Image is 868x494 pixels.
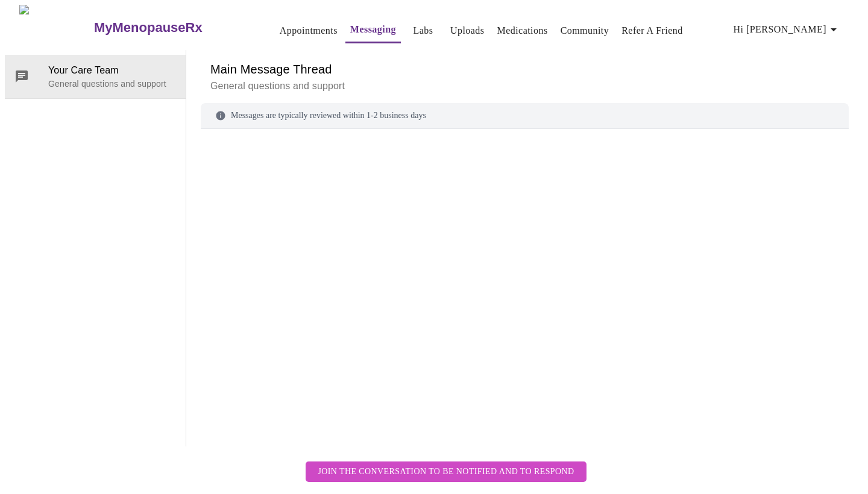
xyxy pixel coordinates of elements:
button: Community [556,19,614,43]
button: Uploads [445,19,489,43]
img: MyMenopauseRx Logo [19,5,92,50]
div: Messages are typically reviewed within 1-2 business days [201,103,849,129]
a: Community [561,22,609,39]
a: Refer a Friend [621,22,683,39]
p: General questions and support [48,78,176,90]
h6: Main Message Thread [210,60,839,79]
a: Appointments [280,22,338,39]
button: Messaging [345,17,401,43]
a: Labs [414,22,433,39]
button: Medications [492,19,553,43]
p: General questions and support [210,79,839,93]
a: Uploads [450,22,485,39]
button: Labs [404,19,442,43]
button: Refer a Friend [617,19,688,43]
a: Medications [497,22,548,39]
button: Appointments [275,19,342,43]
div: Your Care TeamGeneral questions and support [5,55,186,98]
button: Hi [PERSON_NAME] [729,17,846,42]
span: Hi [PERSON_NAME] [734,21,841,38]
h3: MyMenopauseRx [94,20,203,36]
span: Your Care Team [48,63,176,78]
a: Messaging [350,21,396,38]
a: MyMenopauseRx [92,7,250,49]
